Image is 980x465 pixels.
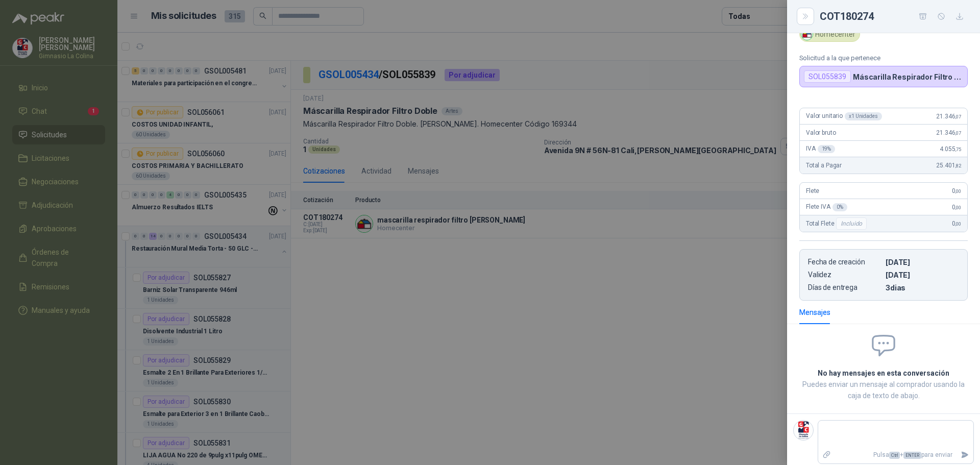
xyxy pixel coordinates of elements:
[955,221,961,227] span: ,00
[836,446,957,464] p: Pulsa + para enviar
[952,204,961,211] span: 0
[799,368,968,379] h2: No hay mensajes en esta conversación
[957,446,973,464] button: Enviar
[886,258,959,266] p: [DATE]
[940,145,961,153] span: 4.055
[808,271,881,279] p: Validez
[806,145,835,153] span: IVA
[799,54,968,62] p: Solicitud a la que pertenece
[886,271,959,279] p: [DATE]
[801,29,813,40] img: Company Logo
[853,72,963,81] p: Máscarilla Respirador Filtro Doble
[799,379,968,401] p: Puedes enviar un mensaje al comprador usando la caja de texto de abajo.
[952,220,961,227] span: 0
[804,70,851,83] div: SOL055839
[903,452,921,459] span: ENTER
[955,163,961,168] span: ,82
[806,203,847,211] span: Flete IVA
[806,162,842,169] span: Total a Pagar
[889,452,900,459] span: Ctrl
[806,217,869,230] span: Total Flete
[936,162,961,169] span: 25.401
[955,130,961,136] span: ,07
[886,283,959,292] p: 3 dias
[794,421,813,440] img: Company Logo
[808,258,881,266] p: Fecha de creación
[845,112,882,120] div: x 1 Unidades
[799,307,830,318] div: Mensajes
[818,446,836,464] label: Adjuntar archivos
[832,203,847,211] div: 0 %
[806,129,836,136] span: Valor bruto
[936,113,961,120] span: 21.346
[955,188,961,194] span: ,00
[955,114,961,119] span: ,07
[799,27,860,42] div: Homecenter
[955,146,961,152] span: ,75
[952,187,961,194] span: 0
[836,217,867,230] div: Incluido
[806,112,882,120] span: Valor unitario
[955,205,961,210] span: ,00
[818,145,836,153] div: 19 %
[806,187,819,194] span: Flete
[936,129,961,136] span: 21.346
[799,10,812,22] button: Close
[820,8,968,25] div: COT180274
[808,283,881,292] p: Días de entrega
